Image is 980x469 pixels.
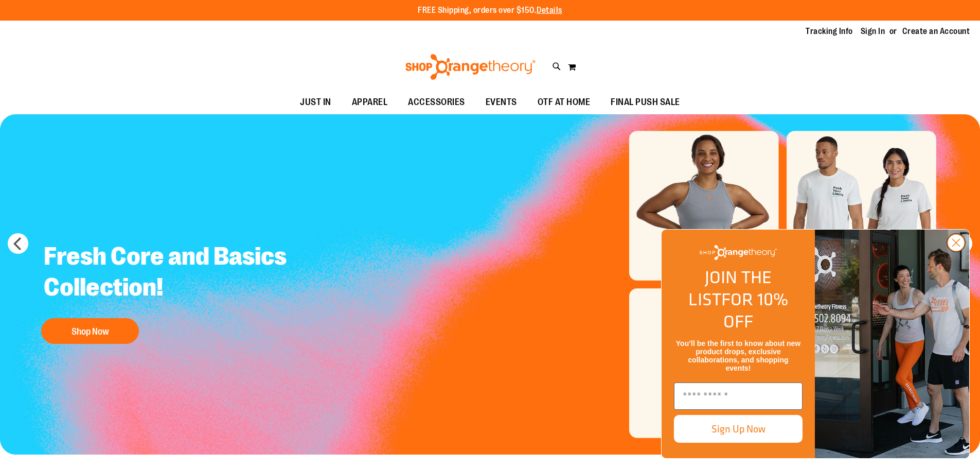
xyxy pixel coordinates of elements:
[398,91,475,114] a: ACCESSORIES
[527,91,601,114] a: OTF AT HOME
[36,233,310,313] h2: Fresh Core and Basics Collection!
[300,91,331,114] span: JUST IN
[408,91,465,114] span: ACCESSORIES
[611,91,680,114] span: FINAL PUSH SALE
[290,91,342,114] a: JUST IN
[352,91,388,114] span: APPAREL
[651,219,980,469] div: FLYOUT Form
[688,264,772,312] span: JOIN THE LIST
[700,245,777,260] img: Shop Orangetheory
[404,54,537,80] img: Shop Orangetheory
[537,6,562,15] a: Details
[861,26,885,37] a: Sign In
[674,383,803,410] input: Enter email
[41,318,139,344] button: Shop Now
[947,233,966,252] button: Close dialog
[600,91,690,114] a: FINAL PUSH SALE
[342,91,398,114] a: APPAREL
[475,91,527,114] a: EVENTS
[674,415,803,443] button: Sign Up Now
[721,286,788,334] span: FOR 10% OFF
[815,230,969,458] img: Shop Orangtheory
[806,26,853,37] a: Tracking Info
[36,233,310,349] a: Fresh Core and Basics Collection! Shop Now
[8,233,28,254] button: prev
[418,5,562,16] p: FREE Shipping, orders over $150.
[538,91,591,114] span: OTF AT HOME
[902,26,970,37] a: Create an Account
[676,339,800,372] span: You’ll be the first to know about new product drops, exclusive collaborations, and shopping events!
[486,91,517,114] span: EVENTS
